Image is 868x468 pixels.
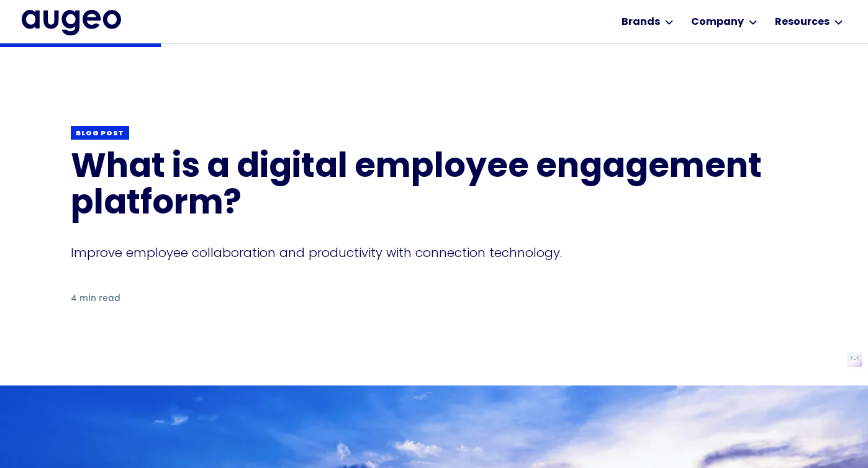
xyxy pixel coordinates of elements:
[79,291,120,306] div: min read
[71,291,76,306] div: 4
[71,150,797,224] h1: What is a digital employee engagement platform?
[775,15,830,30] div: Resources
[22,10,121,35] img: Augeo's full logo in midnight blue.
[622,15,660,30] div: Brands
[76,129,124,138] div: Blog post
[22,10,121,35] a: home
[691,15,744,30] div: Company
[71,244,797,261] div: Improve employee collaboration and productivity with connection technology.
